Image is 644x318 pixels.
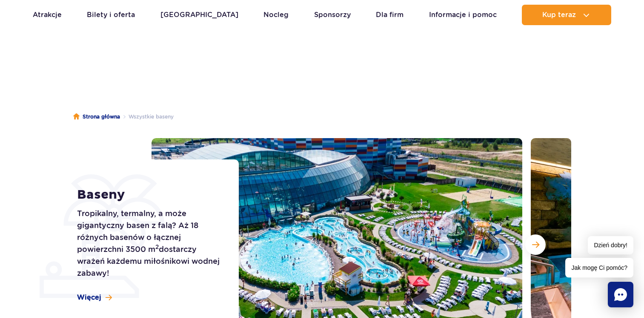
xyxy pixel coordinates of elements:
[77,293,112,302] a: Więcej
[73,113,120,121] a: Strona główna
[77,208,220,279] p: Tropikalny, termalny, a może gigantyczny basen z falą? Aż 18 różnych basenów o łącznej powierzchn...
[525,234,546,255] button: Następny slajd
[522,5,611,25] button: Kup teraz
[608,282,633,307] div: Chat
[155,243,159,250] sup: 2
[77,293,101,302] span: Więcej
[588,236,633,254] span: Dzień dobry!
[160,5,238,25] a: [GEOGRAPHIC_DATA]
[120,113,174,121] li: Wszystkie baseny
[33,5,62,25] a: Atrakcje
[263,5,289,25] a: Nocleg
[565,258,633,278] span: Jak mogę Ci pomóc?
[314,5,351,25] a: Sponsorzy
[376,5,404,25] a: Dla firm
[429,5,497,25] a: Informacje i pomoc
[87,5,135,25] a: Bilety i oferta
[542,11,576,19] span: Kup teraz
[77,187,220,202] h1: Baseny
